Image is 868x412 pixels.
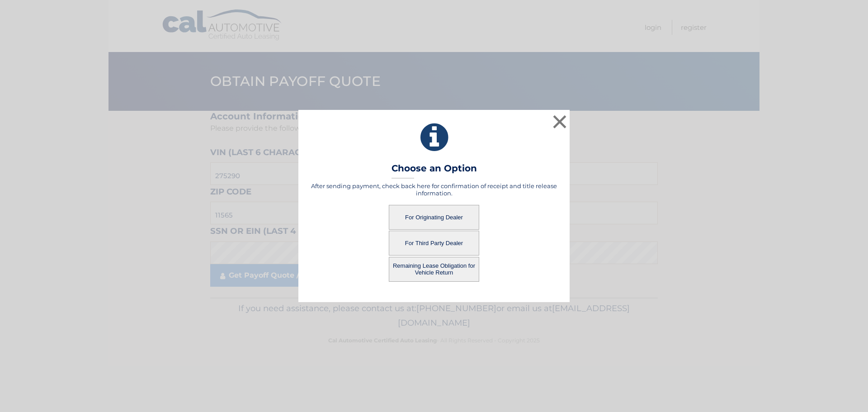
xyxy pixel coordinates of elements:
button: For Third Party Dealer [389,231,479,256]
button: × [551,113,569,131]
h5: After sending payment, check back here for confirmation of receipt and title release information. [310,182,558,197]
button: For Originating Dealer [389,205,479,230]
h3: Choose an Option [392,163,477,179]
button: Remaining Lease Obligation for Vehicle Return [389,257,479,282]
